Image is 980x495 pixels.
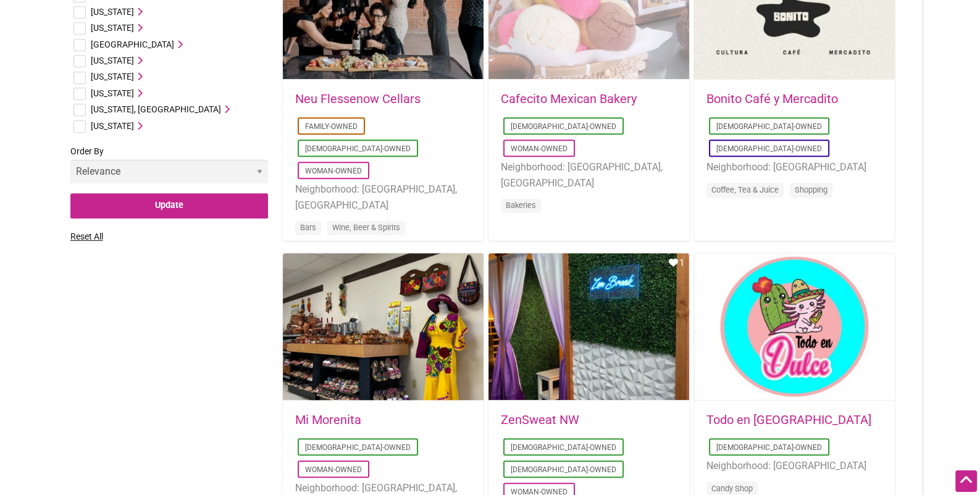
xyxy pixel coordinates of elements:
a: [DEMOGRAPHIC_DATA]-Owned [305,443,411,452]
a: Bars [300,223,316,232]
label: Order By [70,144,268,193]
a: Cafecito Mexican Bakery [501,91,637,106]
span: [US_STATE] [91,121,134,131]
a: [DEMOGRAPHIC_DATA]-Owned [511,122,616,131]
a: Shopping [795,185,827,194]
span: [US_STATE] [91,23,134,33]
a: Woman-Owned [511,144,567,153]
a: Woman-Owned [305,167,362,175]
a: [DEMOGRAPHIC_DATA]-Owned [511,465,616,474]
a: Woman-Owned [305,465,362,474]
li: Neighborhood: [GEOGRAPHIC_DATA], [GEOGRAPHIC_DATA] [501,159,677,191]
a: Wine, Beer & Spirits [332,223,400,232]
a: [DEMOGRAPHIC_DATA]-Owned [716,122,822,131]
a: Neu Flessenow Cellars [295,91,421,106]
div: Scroll Back to Top [955,470,977,492]
input: Update [70,193,268,218]
a: Mi Morenita [295,412,361,427]
li: Neighborhood: [GEOGRAPHIC_DATA] [706,159,882,175]
a: Bakeries [506,201,536,210]
span: [US_STATE] [91,56,134,65]
a: Reset All [70,231,103,241]
span: [US_STATE] [91,7,134,17]
span: [US_STATE] [91,88,134,98]
a: Coffee, Tea & Juice [711,185,779,194]
span: [GEOGRAPHIC_DATA] [91,40,174,49]
span: [US_STATE], [GEOGRAPHIC_DATA] [91,104,221,114]
a: [DEMOGRAPHIC_DATA]-Owned [511,443,616,452]
a: Family-Owned [305,122,358,131]
a: Candy Shop [711,484,753,493]
a: [DEMOGRAPHIC_DATA]-Owned [305,144,411,153]
a: ZenSweat NW [501,412,579,427]
li: Neighborhood: [GEOGRAPHIC_DATA] [706,458,882,474]
span: [US_STATE] [91,72,134,81]
a: [DEMOGRAPHIC_DATA]-Owned [716,443,822,452]
select: Order By [70,159,268,183]
li: Neighborhood: [GEOGRAPHIC_DATA], [GEOGRAPHIC_DATA] [295,181,471,213]
a: Todo en [GEOGRAPHIC_DATA] [706,412,871,427]
a: Bonito Café y Mercadito [706,91,838,106]
a: [DEMOGRAPHIC_DATA]-Owned [716,144,822,153]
